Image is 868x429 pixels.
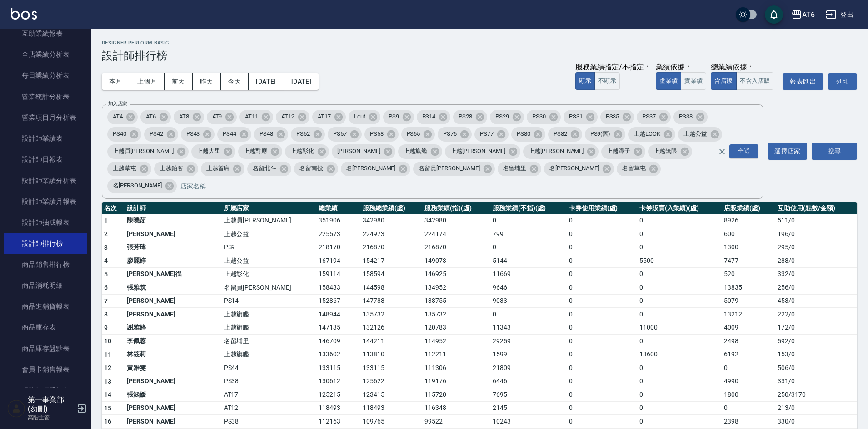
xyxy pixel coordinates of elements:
button: 不含入店販 [736,72,774,90]
td: 0 [637,308,722,321]
span: 名[PERSON_NAME] [544,164,604,173]
a: 商品庫存盤點表 [4,338,87,359]
span: 12 [104,364,112,371]
td: 332 / 0 [775,267,857,281]
span: 名留員[PERSON_NAME] [413,164,485,173]
span: 上越首席 [201,164,235,173]
td: 225573 [316,227,360,241]
div: AT17 [312,110,346,124]
td: 李佩蓉 [125,335,222,348]
td: 144211 [360,335,422,348]
a: 設計師排行榜 [4,233,87,254]
td: 0 [567,308,637,321]
a: 會員卡銷售報表 [4,359,87,380]
a: 報表匯出 [783,73,823,90]
a: 設計師日報表 [4,149,87,170]
td: 上越公益 [222,254,316,268]
a: 設計師業績月報表 [4,191,87,212]
td: 154217 [360,254,422,268]
td: [PERSON_NAME]徨 [125,267,222,281]
td: 511 / 0 [775,214,857,227]
a: 設計師抽成報表 [4,212,87,233]
td: 342980 [422,214,490,227]
a: 商品銷售排行榜 [4,254,87,275]
button: [DATE] [249,73,284,90]
td: 張雅筑 [125,281,222,295]
span: 名留草屯 [617,164,651,173]
div: 上越對應 [238,144,282,159]
span: 1 [104,217,108,224]
div: 上越公益 [678,127,722,142]
span: 3 [104,244,108,251]
button: 搜尋 [812,143,857,160]
td: 0 [637,281,722,295]
div: AT6 [140,110,171,124]
div: AT9 [207,110,237,124]
a: 營業項目月分析表 [4,107,87,128]
td: 29259 [490,335,567,348]
td: 146709 [316,335,360,348]
div: PS30 [527,110,561,124]
button: 列印 [828,73,857,90]
span: AT9 [207,112,228,121]
td: 224174 [422,227,490,241]
label: 加入店家 [108,100,127,107]
td: 0 [637,227,722,241]
span: PS58 [364,129,389,138]
div: 上越鉑客 [154,162,198,176]
a: 設計師業績表 [4,128,87,149]
td: PS9 [222,241,316,254]
button: 顯示 [575,72,595,90]
td: 名留埔里 [222,335,316,348]
td: 謝雅婷 [125,321,222,335]
span: 14 [104,391,112,398]
td: 上越公益 [222,227,316,241]
button: AT6 [788,5,818,24]
span: 名留埔里 [498,164,532,173]
button: 選擇店家 [768,143,807,160]
td: 13835 [722,281,775,295]
span: PS77 [474,129,499,138]
img: Logo [11,8,37,20]
td: 5500 [637,254,722,268]
a: 商品庫存表 [4,317,87,338]
div: 業績依據： [656,63,706,72]
span: 上越潭子 [601,147,636,156]
div: 上越潭子 [601,144,645,159]
span: 2 [104,230,108,237]
button: 登出 [822,6,857,23]
h5: 第一事業部 (勿刪) [28,395,74,414]
td: 廖麗婷 [125,254,222,268]
span: PS42 [144,129,169,138]
td: 222 / 0 [775,308,857,321]
div: PS52 [291,127,325,142]
div: 名留南投 [294,162,338,176]
td: 159114 [316,267,360,281]
div: AT6 [802,9,815,20]
td: 147135 [316,321,360,335]
td: 0 [567,254,637,268]
td: 134952 [422,281,490,295]
a: 設計師業績分析表 [4,170,87,191]
td: 135732 [360,308,422,321]
span: 上越無限 [648,147,683,156]
td: 158433 [316,281,360,295]
td: 196 / 0 [775,227,857,241]
a: 商品進銷貨報表 [4,296,87,317]
td: 名留員[PERSON_NAME] [222,281,316,295]
div: 上越大里 [191,144,235,159]
div: PS31 [564,110,598,124]
td: 0 [490,308,567,321]
th: 互助使用(點數/金額) [775,202,857,214]
th: 設計師 [125,202,222,214]
div: PS65 [401,127,435,142]
td: 11343 [490,321,567,335]
span: 9 [104,324,108,331]
th: 所屬店家 [222,202,316,214]
td: 112211 [422,348,490,361]
div: 名[PERSON_NAME] [341,162,410,176]
span: 5 [104,271,108,278]
span: 上越草屯 [107,164,142,173]
span: AT12 [276,112,300,121]
td: 288 / 0 [775,254,857,268]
